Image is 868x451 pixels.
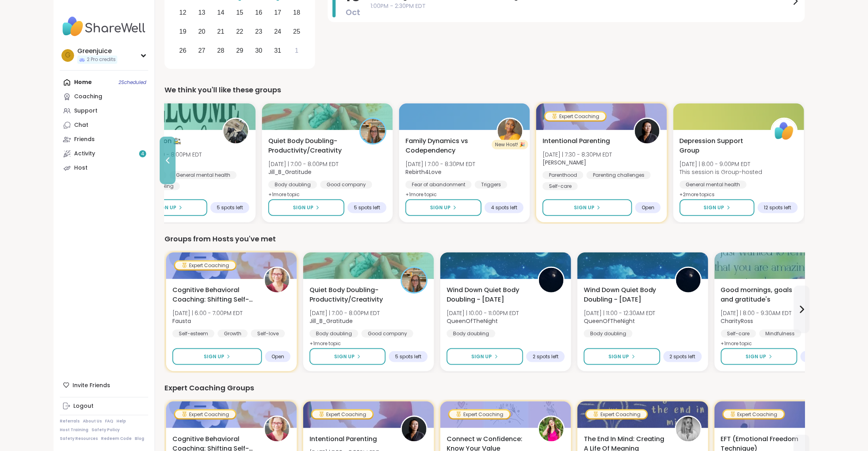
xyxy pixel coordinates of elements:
[179,7,186,18] div: 12
[310,348,386,365] button: Sign Up
[101,436,132,441] a: Redeem Code
[204,353,224,360] span: Sign Up
[721,330,756,338] div: Self-care
[346,7,361,18] span: Oct
[60,132,148,147] a: Friends
[217,204,243,211] span: 5 spots left
[310,434,377,444] span: Intentional Parenting
[170,171,237,179] div: General mental health
[164,233,805,245] div: Groups from Hosts you've met
[60,427,88,433] a: Host Training
[310,330,358,338] div: Body doubling
[269,4,286,21] div: Choose Friday, October 17th, 2025
[268,136,351,155] span: Quiet Body Doubling- Productivity/Creativity
[539,268,564,292] img: QueenOfTheNight
[217,26,224,37] div: 21
[545,113,606,120] div: Expert Coaching
[212,23,229,40] div: Choose Tuesday, October 21st, 2025
[498,119,522,143] img: Rebirth4Love
[179,45,186,56] div: 26
[543,159,586,166] b: [PERSON_NAME]
[135,436,144,441] a: Blog
[271,354,284,360] span: Open
[174,42,191,59] div: Choose Sunday, October 26th, 2025
[156,204,176,211] span: Sign Up
[721,348,797,365] button: Sign Up
[533,354,558,360] span: 2 spots left
[74,164,88,172] div: Host
[447,285,529,304] span: Wind Down Quiet Body Doubling - [DATE]
[405,199,482,216] button: Sign Up
[231,23,249,40] div: Choose Wednesday, October 22nd, 2025
[198,45,205,56] div: 27
[269,42,286,59] div: Choose Friday, October 31st, 2025
[405,160,475,168] span: [DATE] | 7:00 - 8:30PM EDT
[447,348,523,365] button: Sign Up
[584,309,656,317] span: [DATE] | 11:00 - 12:30AM EDT
[447,317,498,325] b: QueenOfTheNight
[274,26,281,37] div: 24
[255,45,262,56] div: 30
[447,309,519,317] span: [DATE] | 10:00 - 11:00PM EDT
[680,199,755,216] button: Sign Up
[236,45,243,56] div: 29
[74,136,95,143] div: Friends
[268,160,338,168] span: [DATE] | 7:00 - 8:00PM EDT
[265,268,289,292] img: Fausta
[141,151,144,157] span: 4
[680,160,763,168] span: [DATE] | 8:00 - 9:00PM EDT
[218,330,248,338] div: Growth
[492,140,528,149] div: New Host! 🎉
[320,181,372,189] div: Good company
[164,382,805,394] div: Expert Coaching Groups
[274,7,281,18] div: 17
[60,419,80,424] a: Referrals
[175,262,235,269] div: Expert Coaching
[179,26,186,37] div: 19
[236,7,243,18] div: 15
[746,353,767,360] span: Sign Up
[405,168,442,176] b: Rebirth4Love
[312,411,373,419] div: Expert Coaching
[543,136,610,146] span: Intentional Parenting
[430,204,451,211] span: Sign Up
[724,411,784,419] div: Expert Coaching
[77,47,117,55] div: Greenjuice
[60,90,148,104] a: Coaching
[174,4,191,21] div: Choose Sunday, October 12th, 2025
[74,93,102,101] div: Coaching
[402,417,426,441] img: Natasha
[87,56,116,63] span: 2 Pro credits
[310,309,380,317] span: [DATE] | 7:00 - 8:00PM EDT
[255,26,262,37] div: 23
[680,181,747,189] div: General mental health
[172,317,191,325] b: Fausta
[609,353,629,360] span: Sign Up
[175,411,235,419] div: Expert Coaching
[164,84,805,96] div: We think you'll like these groups
[83,419,102,424] a: About Us
[193,23,210,40] div: Choose Monday, October 20th, 2025
[310,285,392,304] span: Quiet Body Doubling- Productivity/Creativity
[405,181,472,189] div: Fear of abandonment
[217,45,224,56] div: 28
[288,23,305,40] div: Choose Saturday, October 25th, 2025
[543,199,632,216] button: Sign Up
[574,204,595,211] span: Sign Up
[772,119,797,143] img: ShareWell
[334,353,355,360] span: Sign Up
[680,136,762,155] span: Depression Support Group
[172,285,255,304] span: Cognitive Behavioral Coaching: Shifting Self-Talk
[224,119,248,143] img: Amie89
[172,330,214,338] div: Self-esteem
[268,181,317,189] div: Body doubling
[288,4,305,21] div: Choose Saturday, October 18th, 2025
[250,23,268,40] div: Choose Thursday, October 23rd, 2025
[587,171,651,179] div: Parenting challenges
[74,150,95,158] div: Activity
[584,330,633,338] div: Body doubling
[231,42,249,59] div: Choose Wednesday, October 29th, 2025
[543,182,578,190] div: Self-care
[395,354,421,360] span: 5 spots left
[288,42,305,59] div: Choose Saturday, November 1st, 2025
